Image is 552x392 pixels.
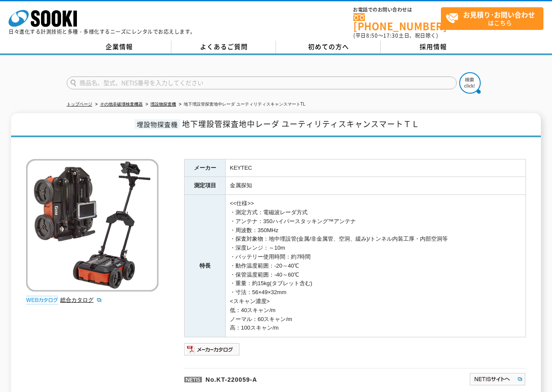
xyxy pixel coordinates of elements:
[185,195,226,337] th: 特長
[353,32,438,39] span: (平日 ～ 土日、祝日除く)
[226,177,526,195] td: 金属探知
[60,297,102,303] a: 総合カタログ
[185,177,226,195] th: 測定項目
[276,41,381,53] a: 初めての方へ
[67,41,171,53] a: 企業情報
[463,9,535,20] strong: お見積り･お問い合わせ
[441,7,543,30] a: お見積り･お問い合わせはこちら
[446,8,543,29] span: はこちら
[9,29,196,34] p: 日々進化する計測技術と多種・多様化するニーズにレンタルでお応えします。
[366,32,378,39] span: 8:50
[177,100,305,109] li: 地下埋設管探査地中レーダ ユーティリティスキャンスマートTL
[184,348,240,354] a: メーカーカタログ
[182,118,420,130] span: 地下埋設管探査地中レーダ ユーティリティスキャンスマートＴＬ
[100,102,143,106] a: その他非破壊検査機器
[383,32,399,39] span: 17:30
[67,102,92,106] a: トップページ
[353,13,441,31] a: [PHONE_NUMBER]
[226,195,526,337] td: <<仕様>> ・測定方式：電磁波レーダ方式 ・アンテナ：350ハイパースタッキング™アンテナ ・周波数：350MHz ・探査対象物：地中埋設管(金属/非金属管、空洞、緩み)/トンネル内装工厚・内...
[381,41,485,53] a: 採用情報
[308,42,349,51] span: 初めての方へ
[353,7,441,12] span: お電話でのお問い合わせは
[226,159,526,177] td: KEYTEC
[150,102,176,106] a: 埋設物探査機
[185,159,226,177] th: メーカー
[171,41,276,53] a: よくあるご質問
[184,368,387,389] p: No.KT-220059-A
[67,77,457,89] input: 商品名、型式、NETIS番号を入力してください
[184,342,240,356] img: メーカーカタログ
[469,372,526,386] img: NETISサイトへ
[26,159,159,292] img: 地下埋設管探査地中レーダ ユーティリティスキャンスマートTL
[135,119,180,129] span: 埋設物探査機
[459,72,481,94] img: btn_search.png
[26,296,58,304] img: webカタログ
